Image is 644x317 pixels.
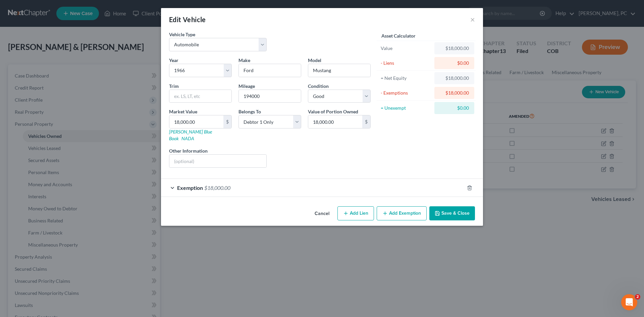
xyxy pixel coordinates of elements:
span: Make [238,57,250,63]
button: Search for help [10,111,124,124]
a: NADA [181,136,194,141]
button: Save & Close [429,206,475,220]
label: Value of Portion Owned [308,108,358,115]
span: 2 [635,294,640,300]
button: Add Lien [337,206,374,220]
p: How can we help? [13,59,121,70]
label: Other Information [169,147,208,154]
button: Help [90,209,134,236]
div: Statement of Financial Affairs - Payments Made in the Last 90 days [14,129,112,144]
label: Mileage [238,83,255,90]
div: Send us a message [14,85,112,92]
img: Profile image for James [91,11,105,24]
div: Adding Income [14,161,112,168]
div: $18,000.00 [440,90,469,96]
div: We typically reply in a few hours [14,92,112,99]
div: Amendments [10,171,124,183]
div: $0.00 [440,105,469,111]
img: Profile image for Emma [78,11,92,24]
div: = Net Equity [381,75,431,82]
span: Search for help [14,114,54,121]
div: Attorney's Disclosure of Compensation [10,146,124,159]
div: Edit Vehicle [169,15,206,24]
div: $ [223,115,231,128]
label: Trim [169,83,179,90]
div: - Exemptions [381,90,431,96]
div: - Liens [381,60,431,66]
label: Condition [308,83,329,90]
input: ex. Nissan [239,64,301,77]
div: Close [115,11,127,23]
button: Cancel [309,207,335,220]
div: = Unexempt [381,105,431,111]
span: Home [15,226,30,231]
div: Send us a messageWe typically reply in a few hours [7,79,127,104]
input: -- [239,90,301,103]
div: Adding Income [10,159,124,171]
p: Hi there! [13,48,121,59]
label: Year [169,57,178,64]
img: logo [13,15,52,21]
label: Vehicle Type [169,31,195,38]
span: $18,000.00 [204,184,230,191]
label: Model [308,57,321,64]
span: Help [106,226,117,231]
div: Amendments [14,174,112,181]
a: [PERSON_NAME] Blue Book [169,129,212,141]
span: Exemption [177,184,203,191]
img: Profile image for Lindsey [66,11,79,24]
iframe: Intercom live chat [621,294,637,310]
button: Add Exemption [377,206,427,220]
label: Asset Calculator [381,32,416,39]
div: $0.00 [440,60,469,66]
span: Messages [56,226,79,231]
input: 0.00 [308,115,362,128]
div: $18,000.00 [440,45,469,52]
input: ex. LS, LT, etc [169,90,231,103]
div: $ [362,115,370,128]
input: (optional) [169,155,266,167]
button: × [470,15,475,23]
div: Attorney's Disclosure of Compensation [14,149,112,156]
div: $18,000.00 [440,75,469,82]
label: Market Value [169,108,197,115]
div: Statement of Financial Affairs - Payments Made in the Last 90 days [10,127,124,146]
span: Belongs To [238,109,261,114]
input: ex. Altima [308,64,370,77]
div: Value [381,45,431,52]
button: Messages [45,209,89,236]
input: 0.00 [169,115,223,128]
